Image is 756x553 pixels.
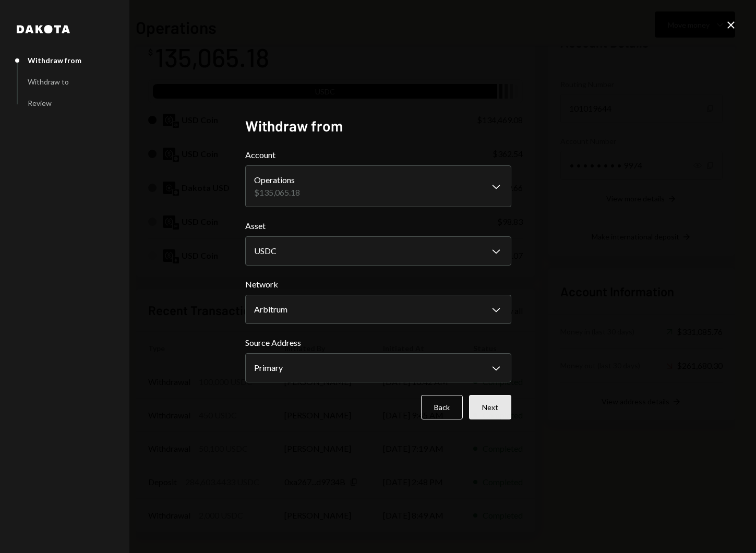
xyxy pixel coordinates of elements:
label: Network [245,278,511,291]
button: Network [245,295,511,324]
div: Review [28,99,52,107]
button: Source Address [245,353,511,382]
button: Next [469,395,511,419]
div: Withdraw to [28,77,69,86]
label: Account [245,149,511,161]
button: Asset [245,236,511,266]
div: Withdraw from [28,56,81,65]
label: Source Address [245,336,511,349]
label: Asset [245,220,511,232]
button: Back [421,395,463,419]
h2: Withdraw from [245,116,511,136]
button: Account [245,165,511,207]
